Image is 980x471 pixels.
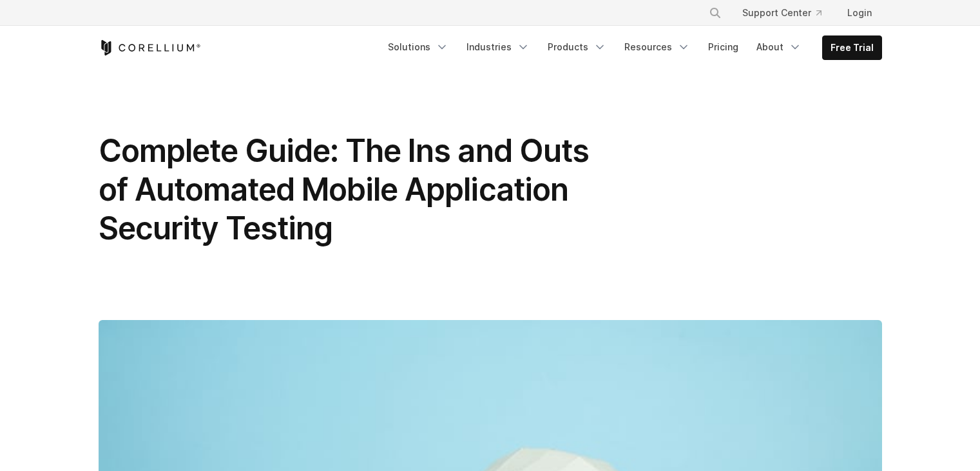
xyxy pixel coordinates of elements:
[99,132,589,247] span: Complete Guide: The Ins and Outs of Automated Mobile Application Security Testing
[380,35,456,59] a: Solutions
[693,1,882,25] div: Navigation Menu
[540,35,614,59] a: Products
[732,1,832,25] a: Support Center
[617,35,698,59] a: Resources
[700,35,746,59] a: Pricing
[99,40,201,55] a: Corellium Home
[704,1,727,25] button: Search
[837,1,882,25] a: Login
[380,35,882,60] div: Navigation Menu
[459,35,537,59] a: Industries
[823,36,881,59] a: Free Trial
[749,35,809,59] a: About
